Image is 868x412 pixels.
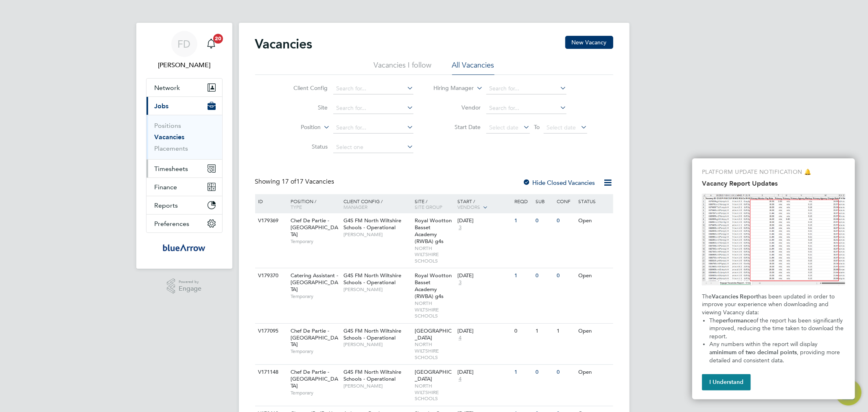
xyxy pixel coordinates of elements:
[457,279,463,286] span: 3
[547,124,576,131] span: Select date
[702,194,845,285] img: Highlight Columns with Numbers in the Vacancies Report
[455,194,512,215] div: Start /
[576,324,612,339] div: Open
[489,124,518,131] span: Select date
[555,213,576,228] div: 0
[709,341,819,356] span: Any numbers within the report will display a
[284,194,341,214] div: Position /
[576,268,612,283] div: Open
[512,213,533,228] div: 1
[434,123,481,131] label: Start Date
[576,194,612,208] div: Status
[702,374,751,390] button: I Understand
[434,104,481,111] label: Vendor
[533,268,555,283] div: 0
[533,194,555,208] div: Sub
[155,84,180,92] span: Network
[343,327,401,341] span: G4S FM North Wiltshire Schools - Operational
[374,60,432,75] li: Vacancies I follow
[256,268,285,283] div: V179370
[457,376,463,383] span: 4
[719,317,753,324] strong: performance
[155,122,181,129] a: Positions
[343,231,411,238] span: [PERSON_NAME]
[343,383,411,389] span: [PERSON_NAME]
[281,143,328,150] label: Status
[291,238,339,245] span: Temporary
[709,317,845,340] span: of the report has been significantly improved, reducing the time taken to download the report.
[692,158,855,399] div: Vacancy Report Updates
[291,293,339,300] span: Temporary
[155,202,178,209] span: Reports
[457,369,510,376] div: [DATE]
[565,36,613,49] button: New Vacancy
[486,83,566,94] input: Search for...
[155,145,188,152] a: Placements
[512,324,533,339] div: 0
[155,165,188,173] span: Timesheets
[512,268,533,283] div: 1
[333,83,413,94] input: Search for...
[343,272,401,286] span: G4S FM North Wiltshire Schools - Operational
[291,390,339,396] span: Temporary
[709,317,719,324] span: The
[282,178,335,186] span: 17 Vacancies
[523,179,595,186] label: Hide Closed Vacancies
[702,168,845,176] p: PLATFORM UPDATE NOTIFICATION 🔔
[427,84,474,92] label: Hiring Manager
[512,365,533,380] div: 1
[457,272,510,279] div: [DATE]
[291,348,339,355] span: Temporary
[256,213,285,228] div: V179369
[291,368,338,389] span: Chef De Partie - [GEOGRAPHIC_DATA]
[155,133,185,141] a: Vacancies
[291,217,338,238] span: Chef De Partie - [GEOGRAPHIC_DATA]
[452,60,494,75] li: All Vacancies
[281,104,328,111] label: Site
[291,204,302,210] span: Type
[341,194,413,214] div: Client Config /
[457,335,463,342] span: 4
[415,327,452,341] span: [GEOGRAPHIC_DATA]
[555,194,576,208] div: Conf
[155,102,169,110] span: Jobs
[712,293,758,300] strong: Vacancies Report
[146,60,223,70] span: Fabio Del Turco
[415,217,452,245] span: Royal Wootton Basset Academy (RWBA) g4s
[343,286,411,293] span: [PERSON_NAME]
[291,327,338,348] span: Chef De Partie - [GEOGRAPHIC_DATA]
[282,178,297,186] span: 17 of
[178,39,191,49] span: FD
[415,245,453,264] span: NORTH WILTSHIRE SCHOOLS
[333,103,413,114] input: Search for...
[255,36,313,52] h2: Vacancies
[146,31,223,70] a: Go to account details
[702,180,845,187] h2: Vacancy Report Updates
[343,341,411,348] span: [PERSON_NAME]
[136,23,232,269] nav: Main navigation
[415,204,442,210] span: Site Group
[256,365,285,380] div: V171148
[343,368,401,382] span: G4S FM North Wiltshire Schools - Operational
[712,349,797,356] strong: minimum of two decimal points
[415,300,453,319] span: NORTH WILTSHIRE SCHOOLS
[415,341,453,360] span: NORTH WILTSHIRE SCHOOLS
[533,324,555,339] div: 1
[555,324,576,339] div: 1
[333,122,413,134] input: Search for...
[281,84,328,92] label: Client Config
[576,213,612,228] div: Open
[702,293,836,316] span: has been updated in order to improve your experience when downloading and viewing Vacancy data:
[155,183,177,191] span: Finance
[555,268,576,283] div: 0
[457,328,510,335] div: [DATE]
[531,122,542,132] span: To
[146,241,223,254] a: Go to home page
[555,365,576,380] div: 0
[256,324,285,339] div: V177095
[415,383,453,402] span: NORTH WILTSHIRE SCHOOLS
[256,194,285,208] div: ID
[213,34,223,44] span: 20
[274,123,321,131] label: Position
[343,217,401,231] span: G4S FM North Wiltshire Schools - Operational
